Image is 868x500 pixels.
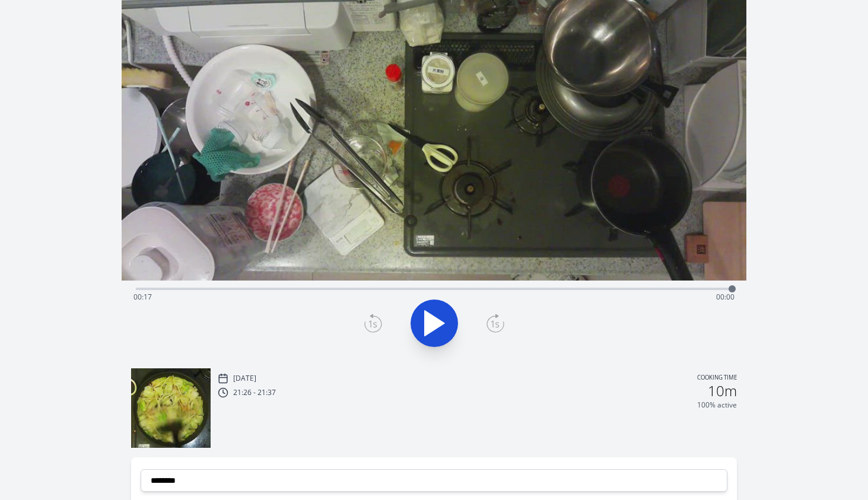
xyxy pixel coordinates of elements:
[697,373,737,384] p: Cooking time
[708,384,737,398] h2: 10m
[233,374,256,383] p: [DATE]
[697,400,737,410] p: 100% active
[716,292,735,302] span: 00:00
[131,368,211,448] img: 250822122735_thumb.jpeg
[233,388,276,397] p: 21:26 - 21:37
[133,292,152,302] span: 00:17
